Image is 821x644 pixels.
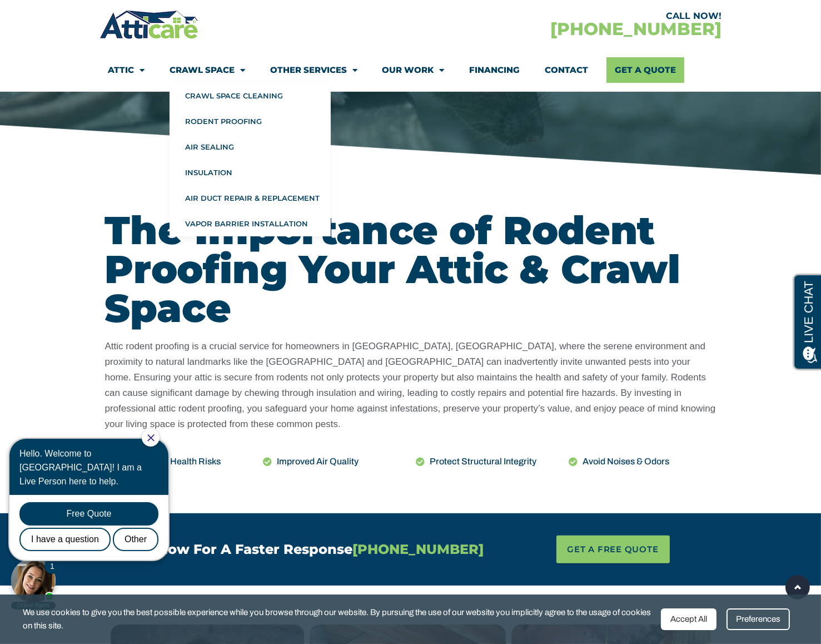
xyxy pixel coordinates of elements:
[170,134,331,160] a: Air Sealing
[270,57,357,83] a: Other Services
[580,454,670,469] span: Avoid Noises & Odors
[411,12,722,21] div: CALL NOW!
[545,57,589,83] a: Contact
[170,83,331,108] a: Crawl Space Cleaning
[170,57,245,83] a: Crawl Space
[606,57,684,83] a: Get A Quote
[23,606,653,633] span: We use cookies to give you the best possible experience while you browse through our website. By ...
[170,185,331,211] a: Air Duct Repair & Replacement
[108,57,714,83] nav: Menu
[661,608,716,630] div: Accept All
[470,57,520,83] a: Financing
[568,541,659,558] span: GET A FREE QUOTE
[170,211,331,236] a: Vapor Barrier Installation
[105,543,499,556] h4: Call Us Now For A Faster Response
[6,428,183,611] iframe: Chat Invitation
[170,83,331,236] ul: Crawl Space
[108,57,145,83] a: Attic
[382,57,445,83] a: Our Work
[105,211,716,328] h2: The Importance of Rodent Proofing Your Attic & Crawl Space
[27,9,89,23] span: Opens a chat window
[170,108,331,134] a: Rodent Proofing
[105,339,716,432] p: Attic rodent proofing is a crucial service for homeowners in [GEOGRAPHIC_DATA], [GEOGRAPHIC_DATA]...
[727,608,790,630] div: Preferences
[353,541,484,557] span: [PHONE_NUMBER]
[170,160,331,185] a: Insulation
[427,454,537,469] span: Protect Structural Integrity
[556,536,670,563] a: GET A FREE QUOTE
[275,454,359,469] span: Improved Air Quality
